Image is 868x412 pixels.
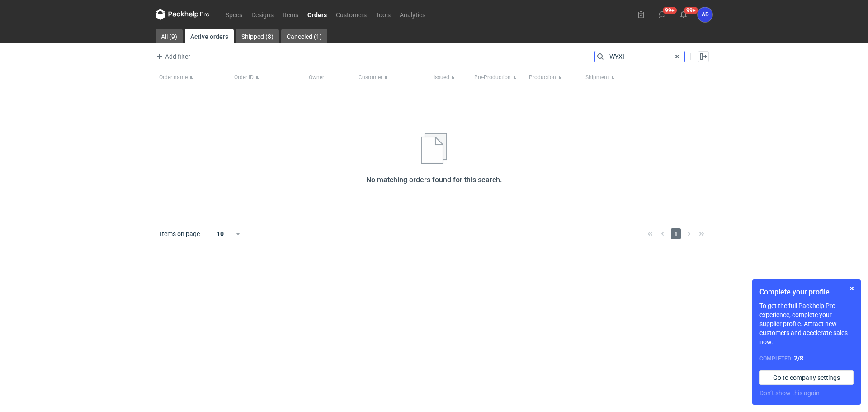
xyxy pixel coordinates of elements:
[366,175,502,185] h2: No matching orders found for this search.
[759,301,854,346] p: To get the full Packhelp Pro experience, complete your supplier profile. Attract new customers an...
[759,388,820,398] button: Don’t show this again
[395,9,430,20] a: Analytics
[160,229,200,238] span: Items on page
[371,9,395,20] a: Tools
[698,7,712,22] div: Anita Dolczewska
[156,29,183,43] a: All (9)
[154,51,190,62] span: Add filter
[846,283,857,294] button: Skip for now
[278,9,303,20] a: Items
[221,9,247,20] a: Specs
[156,9,210,20] svg: Packhelp Pro
[698,7,712,22] button: AD
[676,7,691,22] button: 99+
[185,29,234,43] a: Active orders
[206,227,235,240] div: 10
[595,51,684,62] input: Search
[794,355,803,362] strong: 2 / 8
[154,51,191,62] button: Add filter
[759,354,854,363] div: Completed:
[331,9,371,20] a: Customers
[759,287,854,298] h1: Complete your profile
[759,370,854,385] a: Go to company settings
[247,9,278,20] a: Designs
[281,29,327,43] a: Canceled (1)
[236,29,279,43] a: Shipped (8)
[655,7,670,22] button: 99+
[303,9,331,20] a: Orders
[671,228,681,239] span: 1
